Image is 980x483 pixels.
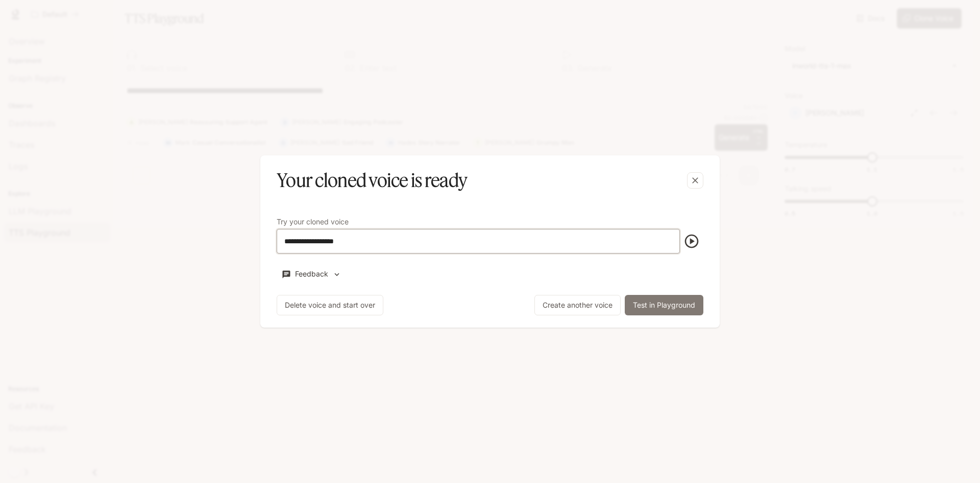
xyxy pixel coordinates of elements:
button: Delete voice and start over [277,295,383,315]
button: Test in Playground [625,295,703,315]
p: Try your cloned voice [277,218,349,225]
h5: Your cloned voice is ready [277,168,467,193]
button: Feedback [277,266,346,283]
button: Create another voice [534,295,621,315]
